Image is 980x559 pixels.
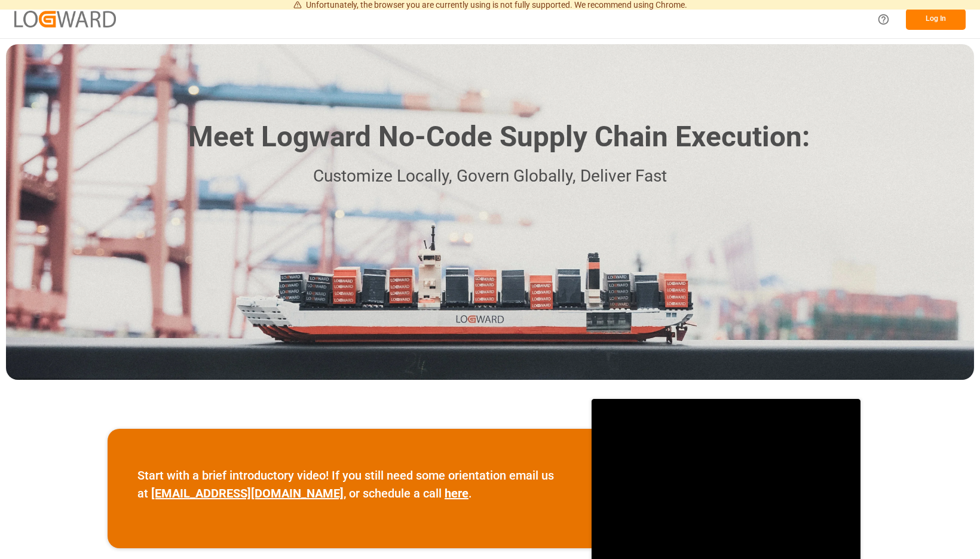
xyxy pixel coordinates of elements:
p: Start with a brief introductory video! If you still need some orientation email us at , or schedu... [137,466,562,502]
button: Help Center [870,6,897,33]
img: Logward_new_orange.png [14,11,116,27]
p: Customize Locally, Govern Globally, Deliver Fast [170,163,810,190]
button: Log In [906,9,966,30]
a: [EMAIL_ADDRESS][DOMAIN_NAME] [151,486,344,500]
h1: Meet Logward No-Code Supply Chain Execution: [188,116,810,158]
a: here [445,486,468,500]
